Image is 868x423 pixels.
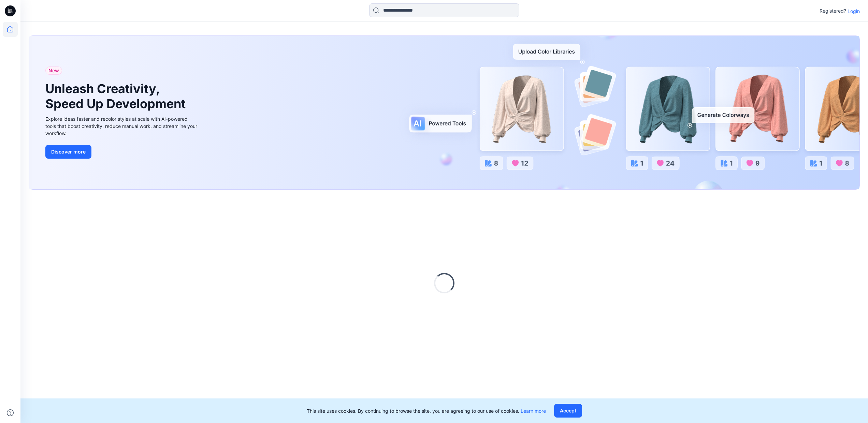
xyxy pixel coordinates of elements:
[554,404,582,418] button: Accept
[820,7,846,15] p: Registered?
[307,407,546,414] p: This site uses cookies. By continuing to browse the site, you are agreeing to our use of cookies.
[45,82,189,111] h1: Unleash Creativity, Speed Up Development
[45,145,199,159] a: Discover more
[521,408,546,414] a: Learn more
[848,8,860,15] p: Login
[48,67,59,75] span: New
[45,115,199,137] div: Explore ideas faster and recolor styles at scale with AI-powered tools that boost creativity, red...
[45,145,91,159] button: Discover more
